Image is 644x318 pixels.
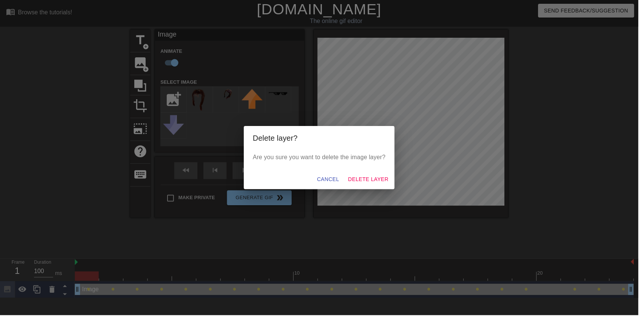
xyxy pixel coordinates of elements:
[255,133,389,145] h2: Delete layer?
[317,174,345,188] button: Cancel
[351,176,392,186] span: Delete Layer
[320,176,342,186] span: Cancel
[348,174,395,188] button: Delete Layer
[255,154,389,163] p: Are you sure you want to delete the image layer?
